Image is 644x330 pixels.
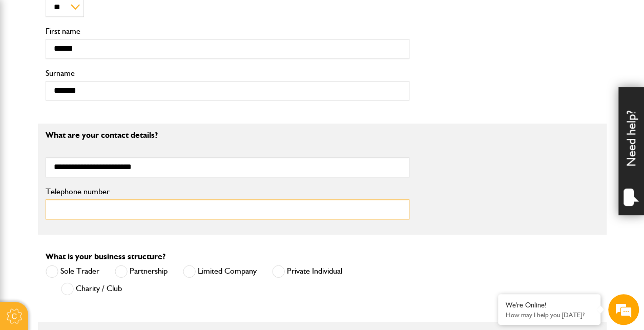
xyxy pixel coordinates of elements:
label: Partnership [115,265,168,278]
label: Private Individual [272,265,342,278]
label: Telephone number [46,188,409,196]
img: d_20077148190_company_1631870298795_20077148190 [17,57,43,71]
div: Chat with us now [53,57,172,71]
div: We're Online! [506,301,593,310]
label: Limited Company [183,265,257,278]
p: How may I help you today? [506,311,593,319]
em: Start Chat [139,256,186,270]
label: Surname [46,69,409,77]
input: Enter your email address [13,125,187,148]
label: First name [46,27,409,35]
input: Enter your phone number [13,155,187,178]
label: Sole Trader [46,265,99,278]
input: Enter your last name [13,95,187,117]
label: Charity / Club [61,282,122,295]
div: Minimize live chat window [168,5,193,30]
label: What is your business structure? [46,253,165,261]
p: What are your contact details? [46,131,409,139]
div: Need help? [618,87,644,215]
textarea: Type your message and hit 'Enter' [13,185,187,248]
